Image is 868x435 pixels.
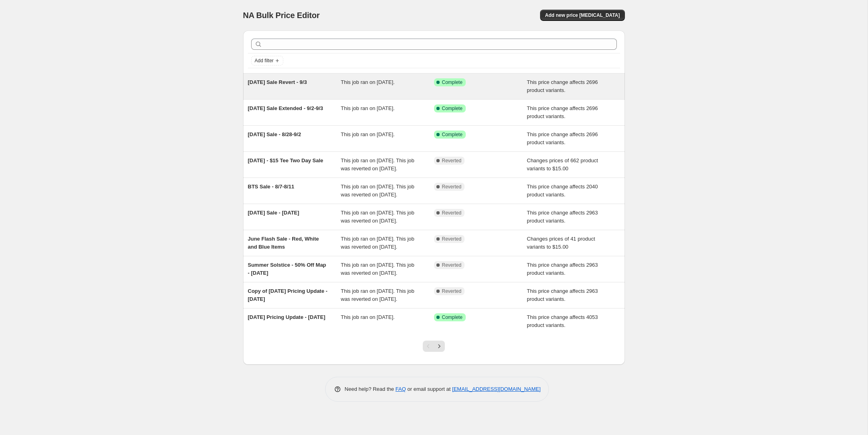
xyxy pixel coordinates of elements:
span: Reverted [442,184,462,190]
span: June Flash Sale - Red, White and Blue Items [248,236,319,250]
span: Copy of [DATE] Pricing Update - [DATE] [248,288,328,302]
span: Complete [442,79,463,86]
span: [DATE] Sale - 8/28-9/2 [248,131,301,137]
span: [DATE] Sale - [DATE] [248,210,299,216]
button: Next [434,341,445,352]
span: Summer Solstice - 50% Off Map - [DATE] [248,262,326,276]
nav: Pagination [423,341,445,352]
span: This job ran on [DATE]. This job was reverted on [DATE]. [341,236,414,250]
span: NA Bulk Price Editor [243,11,320,20]
span: Reverted [442,288,462,294]
span: This job ran on [DATE]. This job was reverted on [DATE]. [341,184,414,198]
a: [EMAIL_ADDRESS][DOMAIN_NAME] [452,386,540,392]
span: Complete [442,314,463,321]
span: BTS Sale - 8/7-8/11 [248,184,295,190]
span: This price change affects 2696 product variants. [527,105,598,119]
span: [DATE] Sale Extended - 9/2-9/3 [248,105,323,111]
span: Changes prices of 41 product variants to $15.00 [527,236,595,250]
span: Reverted [442,157,462,164]
span: This price change affects 2963 product variants. [527,210,598,224]
span: This price change affects 2696 product variants. [527,79,598,93]
span: Complete [442,105,463,112]
span: Add filter [255,57,274,64]
span: [DATE] - $15 Tee Two Day Sale [248,157,323,163]
button: Add filter [251,56,283,65]
span: This job ran on [DATE]. This job was reverted on [DATE]. [341,288,414,302]
span: This job ran on [DATE]. This job was reverted on [DATE]. [341,210,414,224]
button: Add new price [MEDICAL_DATA] [540,10,624,21]
span: This job ran on [DATE]. This job was reverted on [DATE]. [341,262,414,276]
span: This price change affects 2040 product variants. [527,184,598,198]
span: This price change affects 4053 product variants. [527,314,598,328]
span: or email support at [406,386,452,392]
span: This price change affects 2963 product variants. [527,262,598,276]
span: This job ran on [DATE]. [341,314,395,320]
span: This price change affects 2696 product variants. [527,131,598,145]
span: Complete [442,131,463,138]
span: Need help? Read the [345,386,396,392]
span: This price change affects 2963 product variants. [527,288,598,302]
span: Reverted [442,262,462,268]
span: [DATE] Sale Revert - 9/3 [248,79,307,85]
span: This job ran on [DATE]. [341,79,395,85]
span: [DATE] Pricing Update - [DATE] [248,314,325,320]
a: FAQ [395,386,406,392]
span: Reverted [442,236,462,242]
span: This job ran on [DATE]. [341,105,395,111]
span: This job ran on [DATE]. This job was reverted on [DATE]. [341,157,414,172]
span: Reverted [442,210,462,216]
span: Add new price [MEDICAL_DATA] [545,12,620,18]
span: Changes prices of 662 product variants to $15.00 [527,157,598,172]
span: This job ran on [DATE]. [341,131,395,137]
